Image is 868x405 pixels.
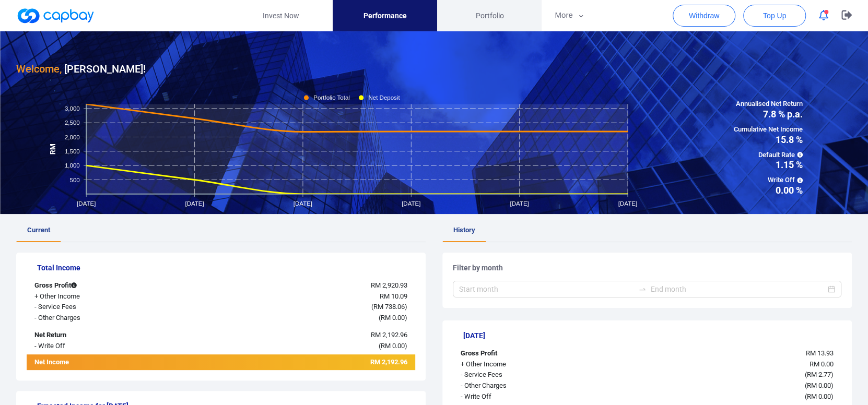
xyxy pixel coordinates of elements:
tspan: [DATE] [402,200,420,207]
div: ( ) [189,341,415,352]
span: Default Rate [734,150,803,161]
span: RM 0.00 [807,382,831,389]
span: RM 738.06 [373,303,405,311]
tspan: [DATE] [77,200,96,207]
div: Net Income [27,357,189,370]
span: Current [27,226,50,234]
tspan: [DATE] [618,200,637,207]
div: - Write Off [453,391,615,402]
div: - Other Charges [453,380,615,391]
div: + Other Income [27,291,189,302]
div: - Service Fees [453,370,615,380]
span: Welcome, [16,63,62,75]
tspan: [DATE] [510,200,529,207]
span: Cumulative Net Income [734,124,803,135]
tspan: 1,000 [65,162,80,169]
div: - Service Fees [27,302,189,313]
span: RM 0.00 [381,342,405,350]
h5: Filter by month [453,263,841,272]
span: 1.15 % [734,160,803,170]
div: ( ) [189,313,415,324]
button: Withdraw [673,5,735,27]
span: swap-right [638,285,647,293]
span: Write Off [734,175,803,186]
h5: [DATE] [463,331,841,340]
span: Top Up [763,10,786,21]
span: 15.8 % [734,135,803,145]
tspan: Net Deposit [368,94,400,101]
div: ( ) [615,370,841,380]
div: ( ) [615,380,841,391]
h5: Total Income [37,263,415,272]
tspan: [DATE] [185,200,204,207]
tspan: [DATE] [294,200,312,207]
span: RM 0.00 [810,360,834,368]
span: RM 2.77 [807,371,831,378]
tspan: 500 [70,176,80,183]
input: End month [651,283,826,295]
span: 7.8 % p.a. [734,110,803,119]
span: History [453,226,475,234]
div: + Other Income [453,359,615,370]
h3: [PERSON_NAME] ! [16,61,146,77]
span: RM 0.00 [381,314,405,321]
span: RM 2,192.96 [370,358,407,366]
div: ( ) [615,391,841,402]
tspan: 1,500 [65,148,80,154]
div: Gross Profit [453,348,615,359]
tspan: 3,000 [65,105,80,111]
div: ( ) [189,302,415,313]
div: - Other Charges [27,313,189,324]
tspan: 2,500 [65,120,80,126]
button: Top Up [743,5,806,27]
span: RM 10.09 [380,292,407,300]
span: Performance [363,10,407,21]
div: Gross Profit [27,280,189,291]
span: RM 2,920.93 [371,281,407,289]
div: - Write Off [27,341,189,352]
span: Annualised Net Return [734,99,803,110]
span: RM 2,192.96 [371,331,407,339]
tspan: 2,000 [65,134,80,140]
span: Portfolio [475,10,503,21]
tspan: Portfolio Total [313,94,350,101]
input: Start month [459,283,634,295]
span: to [638,285,647,293]
div: Net Return [27,330,189,341]
tspan: RM [49,144,57,154]
span: RM 13.93 [806,349,834,357]
span: RM 0.00 [807,392,831,400]
span: 0.00 % [734,186,803,195]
